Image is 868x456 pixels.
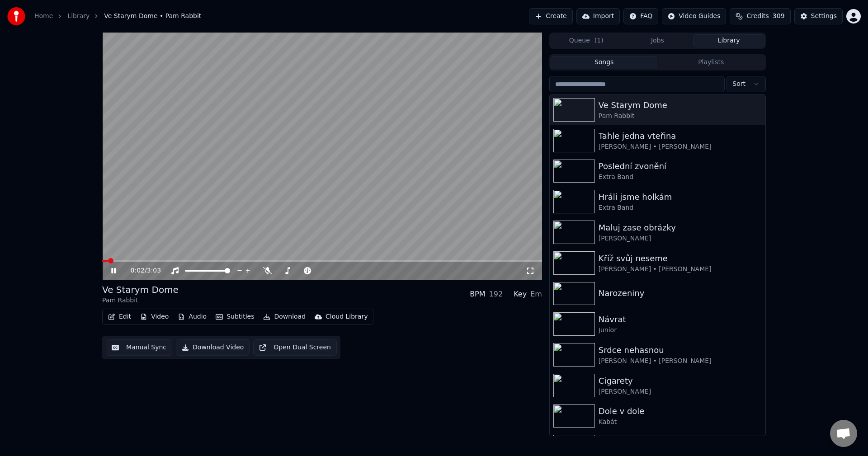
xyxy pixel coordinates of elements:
[599,203,762,212] div: Extra Band
[657,56,764,69] button: Playlists
[514,289,527,300] div: Key
[34,12,53,21] a: Home
[794,8,843,24] button: Settings
[137,310,172,323] button: Video
[599,287,762,300] div: Narozeniny
[529,8,573,24] button: Create
[551,56,658,69] button: Songs
[104,12,201,21] span: Ve Starym Dome • Pam Rabbit
[599,326,762,335] div: Junior
[530,289,542,300] div: Em
[730,8,790,24] button: Credits309
[599,191,762,203] div: Hráli jsme holkám
[489,289,503,300] div: 192
[102,283,179,296] div: Ve Starym Dome
[325,312,368,321] div: Cloud Library
[131,266,145,275] span: 0:02
[147,266,161,275] span: 3:03
[599,344,762,357] div: Srdce nehasnou
[746,12,769,21] span: Credits
[599,357,762,366] div: [PERSON_NAME] • [PERSON_NAME]
[662,8,726,24] button: Video Guides
[212,310,258,323] button: Subtitles
[253,339,337,356] button: Open Dual Screen
[599,173,762,182] div: Extra Band
[599,234,762,243] div: [PERSON_NAME]
[599,112,762,121] div: Pam Rabbit
[622,34,693,47] button: Jobs
[599,375,762,387] div: Cigarety
[551,34,622,47] button: Queue
[34,12,201,21] nav: breadcrumb
[104,310,135,323] button: Edit
[67,12,90,21] a: Library
[599,405,762,418] div: Dole v dole
[732,80,745,89] span: Sort
[599,99,762,112] div: Ve Starym Dome
[599,221,762,234] div: Maluj zase obrázky
[811,12,837,21] div: Settings
[623,8,658,24] button: FAQ
[174,310,210,323] button: Audio
[599,142,762,151] div: [PERSON_NAME] • [PERSON_NAME]
[131,266,152,275] div: /
[599,313,762,326] div: Návrat
[176,339,250,356] button: Download Video
[259,310,309,323] button: Download
[830,420,857,447] div: Otevřený chat
[693,34,764,47] button: Library
[599,252,762,265] div: Kříž svůj neseme
[594,36,604,45] span: ( 1 )
[773,12,785,21] span: 309
[7,7,25,25] img: youka
[470,289,485,300] div: BPM
[576,8,620,24] button: Import
[599,387,762,396] div: [PERSON_NAME]
[106,339,172,356] button: Manual Sync
[599,265,762,274] div: [PERSON_NAME] • [PERSON_NAME]
[102,296,179,305] div: Pam Rabbit
[599,130,762,142] div: Tahle jedna vteřina
[599,160,762,173] div: Poslední zvonění
[599,418,762,427] div: Kabát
